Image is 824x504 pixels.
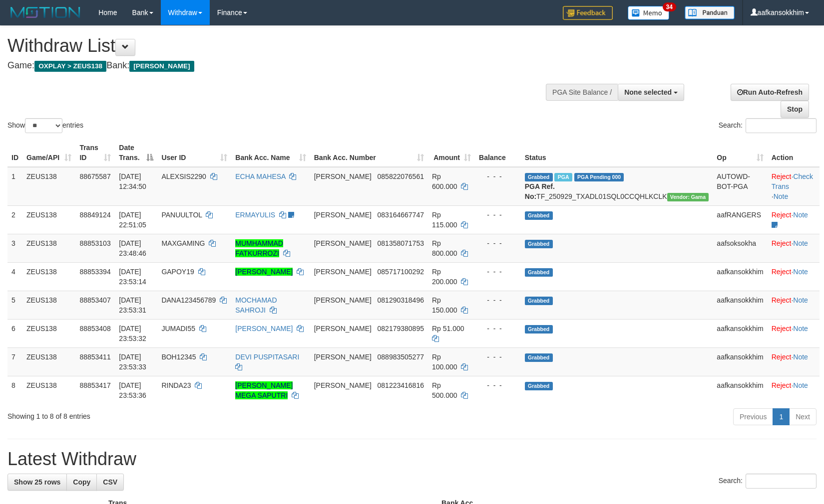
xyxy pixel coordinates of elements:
span: [DATE] 23:48:46 [119,239,146,257]
span: Grabbed [525,173,553,181]
td: aafkansokkhim [713,376,767,404]
div: - - - [479,295,517,305]
span: Rp 115.000 [432,211,457,229]
span: [PERSON_NAME] [314,353,372,361]
a: [PERSON_NAME] [235,325,293,333]
span: Copy 081358071753 to clipboard [378,239,424,247]
span: Copy 082179380895 to clipboard [378,325,424,333]
span: [PERSON_NAME] [314,211,372,219]
a: ECHA MAHESA [235,172,285,180]
span: [DATE] 22:51:05 [119,211,146,229]
select: Showentries [25,118,62,133]
span: Rp 100.000 [432,353,457,371]
label: Search: [719,118,817,133]
td: 4 [7,262,22,291]
a: Check Trans [772,172,813,190]
a: [PERSON_NAME] MEGA SAPUTRI [235,381,293,399]
a: Show 25 rows [7,474,67,491]
span: [PERSON_NAME] [129,61,194,72]
td: · [768,319,820,347]
div: - - - [479,324,517,334]
td: · [768,347,820,376]
a: Run Auto-Refresh [731,84,809,101]
span: 88675587 [79,172,110,180]
div: - - - [479,380,517,390]
a: Reject [772,381,792,389]
span: Copy [73,478,90,486]
span: DANA123456789 [161,296,216,304]
a: MUMHAMMAD FATKURROZI [235,239,283,257]
a: Note [793,325,808,333]
span: [DATE] 12:34:50 [119,172,146,190]
td: · [768,234,820,262]
a: Note [793,381,808,389]
span: [PERSON_NAME] [314,172,372,180]
div: - - - [479,238,517,248]
input: Search: [746,474,817,489]
a: MOCHAMAD SAHROJI [235,296,277,314]
span: [PERSON_NAME] [314,296,372,304]
span: 88853394 [79,268,110,276]
td: · [768,262,820,291]
span: Grabbed [525,382,553,390]
span: 34 [663,2,676,11]
span: Rp 150.000 [432,296,457,314]
span: GAPOY19 [161,268,194,276]
td: ZEUS138 [22,347,75,376]
td: · [768,376,820,404]
th: Status [521,139,713,167]
span: [DATE] 23:53:36 [119,381,146,399]
div: - - - [479,210,517,220]
td: ZEUS138 [22,291,75,319]
a: Next [789,408,817,425]
span: Grabbed [525,240,553,248]
span: Marked by aafpengsreynich [554,173,572,181]
span: RINDA23 [161,381,191,389]
td: · [768,291,820,319]
th: Op: activate to sort column ascending [713,139,767,167]
span: 88853408 [79,325,110,333]
span: Rp 600.000 [432,172,457,190]
span: [DATE] 23:53:14 [119,268,146,286]
h1: Withdraw List [7,36,539,56]
th: ID [7,139,22,167]
span: Grabbed [525,211,553,220]
td: aafkansokkhim [713,291,767,319]
td: aafRANGERS [713,205,767,234]
th: Bank Acc. Number: activate to sort column ascending [310,139,428,167]
a: Reject [772,172,792,180]
span: [PERSON_NAME] [314,239,372,247]
span: [DATE] 23:53:32 [119,325,146,342]
span: [PERSON_NAME] [314,268,372,276]
span: ALEXSIS2290 [161,172,206,180]
td: 1 [7,167,22,206]
a: Reject [772,211,792,219]
a: DEVI PUSPITASARI [235,353,299,361]
input: Search: [746,118,817,133]
span: Rp 200.000 [432,268,457,286]
a: [PERSON_NAME] [235,268,293,276]
a: ERMAYULIS [235,211,275,219]
span: Rp 500.000 [432,381,457,399]
img: MOTION_logo.png [7,5,83,20]
a: Copy [66,474,97,491]
th: Action [768,139,820,167]
img: panduan.png [685,6,735,19]
td: aafkansokkhim [713,319,767,347]
h4: Game: Bank: [7,61,539,71]
span: 88853411 [79,353,110,361]
div: PGA Site Balance / [546,84,618,101]
th: Date Trans.: activate to sort column descending [115,139,157,167]
a: Note [793,296,808,304]
span: Grabbed [525,325,553,334]
td: 2 [7,205,22,234]
span: PANUULTOL [161,211,202,219]
a: Note [774,192,789,200]
span: Copy 081223416816 to clipboard [378,381,424,389]
td: ZEUS138 [22,205,75,234]
div: Showing 1 to 8 of 8 entries [7,407,336,421]
span: Copy 085717100292 to clipboard [378,268,424,276]
th: Balance [475,139,521,167]
span: 88853407 [79,296,110,304]
span: Show 25 rows [14,478,60,486]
